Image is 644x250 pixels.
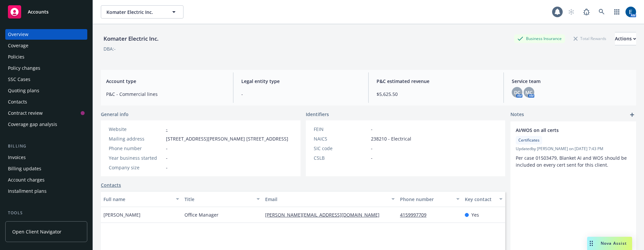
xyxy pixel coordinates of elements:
[28,9,49,15] span: Accounts
[400,212,432,218] a: 4159997709
[5,74,87,85] a: SSC Cases
[106,9,164,16] span: Komater Electric Inc.
[8,119,57,130] div: Coverage gap analysis
[8,108,43,118] div: Contract review
[525,89,533,96] span: MC
[8,175,45,185] div: Account charges
[510,111,524,119] span: Notes
[166,145,168,152] span: -
[516,155,628,168] span: Per case 01503479, Blanket AI and WOS should be included on every cert sent for this client.
[8,74,30,85] div: SSC Cases
[184,196,253,203] div: Title
[109,135,163,142] div: Mailing address
[5,85,87,96] a: Quoting plans
[5,3,87,21] a: Accounts
[5,97,87,107] a: Contacts
[314,154,368,161] div: CSLB
[101,191,182,207] button: Full name
[12,228,61,235] span: Open Client Navigator
[103,45,116,52] div: DBA: -
[5,152,87,163] a: Invoices
[5,52,87,62] a: Policies
[371,145,373,152] span: -
[109,145,163,152] div: Phone number
[265,196,387,203] div: Email
[262,191,397,207] button: Email
[314,145,368,152] div: SIC code
[371,126,373,133] span: -
[371,154,373,161] span: -
[103,196,172,203] div: Full name
[615,32,636,45] button: Actions
[510,121,636,174] div: AI/WOS on all certsCertificatesUpdatedby [PERSON_NAME] on [DATE] 7:43 PMPer case 01503479, Blanke...
[101,111,129,118] span: General info
[625,7,636,17] img: photo
[106,91,225,98] span: P&C - Commercial lines
[465,196,495,203] div: Key contact
[109,154,163,161] div: Year business started
[5,143,87,149] div: Billing
[377,78,496,85] span: P&C estimated revenue
[565,5,578,19] a: Start snowing
[512,78,631,85] span: Service team
[166,126,168,132] a: -
[8,163,41,174] div: Billing updates
[516,146,631,152] span: Updated by [PERSON_NAME] on [DATE] 7:43 PM
[314,126,368,133] div: FEIN
[516,127,614,134] span: AI/WOS on all certs
[106,78,225,85] span: Account type
[5,63,87,73] a: Policy changes
[8,63,40,73] div: Policy changes
[306,111,329,118] span: Identifiers
[101,5,183,19] button: Komater Electric Inc.
[5,119,87,130] a: Coverage gap analysis
[109,164,163,171] div: Company size
[5,210,87,216] div: Tools
[400,196,452,203] div: Phone number
[5,175,87,185] a: Account charges
[514,89,520,96] span: DC
[587,237,632,250] button: Nova Assist
[241,78,360,85] span: Legal entity type
[8,29,28,40] div: Overview
[8,186,47,196] div: Installment plans
[101,182,121,188] a: Contacts
[241,91,360,98] span: -
[580,5,593,19] a: Report a Bug
[610,5,624,19] a: Switch app
[166,154,168,161] span: -
[265,212,385,218] a: [PERSON_NAME][EMAIL_ADDRESS][DOMAIN_NAME]
[5,29,87,40] a: Overview
[5,186,87,196] a: Installment plans
[397,191,462,207] button: Phone number
[8,40,28,51] div: Coverage
[601,240,627,246] span: Nova Assist
[377,91,496,98] span: $5,625.50
[314,135,368,142] div: NAICS
[8,52,24,62] div: Policies
[595,5,608,19] a: Search
[471,211,479,218] span: Yes
[166,164,168,171] span: -
[182,191,263,207] button: Title
[462,191,505,207] button: Key contact
[8,152,26,163] div: Invoices
[101,34,161,43] div: Komater Electric Inc.
[371,135,411,142] span: 238210 - Electrical
[5,40,87,51] a: Coverage
[5,108,87,118] a: Contract review
[570,34,610,43] div: Total Rewards
[514,34,565,43] div: Business Insurance
[518,137,540,143] span: Certificates
[8,97,27,107] div: Contacts
[166,135,288,142] span: [STREET_ADDRESS][PERSON_NAME] [STREET_ADDRESS]
[587,237,595,250] div: Drag to move
[109,126,163,133] div: Website
[103,211,141,218] span: [PERSON_NAME]
[5,163,87,174] a: Billing updates
[628,111,636,119] a: add
[184,211,219,218] span: Office Manager
[8,85,39,96] div: Quoting plans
